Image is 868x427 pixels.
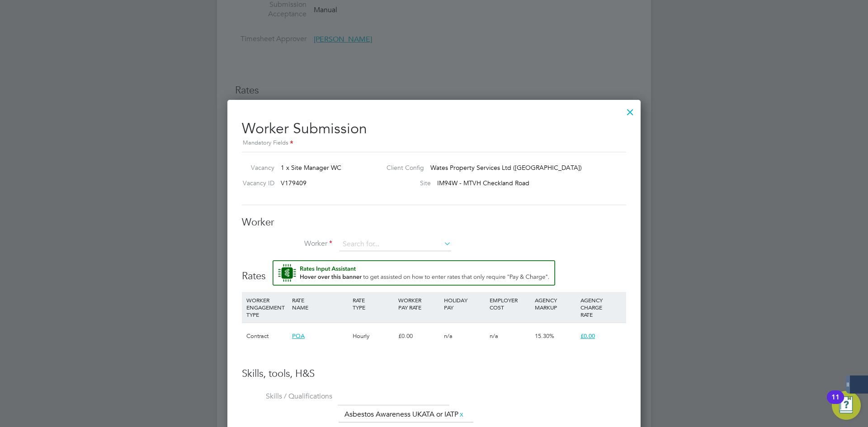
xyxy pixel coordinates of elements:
[242,239,332,249] label: Worker
[580,332,595,340] span: £0.00
[242,216,626,229] h3: Worker
[535,332,554,340] span: 15.30%
[273,260,555,286] button: Rate Assistant
[444,332,453,340] span: n/a
[832,391,861,420] button: Open Resource Center, 11 new notifications
[242,260,626,283] h3: Rates
[242,138,626,148] div: Mandatory Fields
[340,238,451,251] input: Search for...
[244,292,290,323] div: WORKER ENGAGEMENT TYPE
[238,179,274,187] label: Vacancy ID
[487,292,533,315] div: EMPLOYER COST
[281,179,307,187] span: V179409
[242,392,332,401] label: Skills / Qualifications
[242,367,626,380] h3: Skills, tools, H&S
[238,164,274,172] label: Vacancy
[578,292,624,323] div: AGENCY CHARGE RATE
[430,164,582,172] span: Wates Property Services Ltd ([GEOGRAPHIC_DATA])
[442,292,487,315] div: HOLIDAY PAY
[350,292,396,315] div: RATE TYPE
[292,332,305,340] span: POA
[831,397,840,409] div: 11
[244,323,290,349] div: Contract
[350,323,396,349] div: Hourly
[396,323,442,349] div: £0.00
[379,164,424,172] label: Client Config
[396,292,442,315] div: WORKER PAY RATE
[533,292,578,315] div: AGENCY MARKUP
[437,179,529,187] span: IM94W - MTVH Checkland Road
[379,179,431,187] label: Site
[290,292,350,315] div: RATE NAME
[242,113,626,148] h2: Worker Submission
[281,164,341,172] span: 1 x Site Manager WC
[490,332,498,340] span: n/a
[458,408,465,420] a: x
[341,408,468,421] li: Asbestos Awareness UKATA or IATP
